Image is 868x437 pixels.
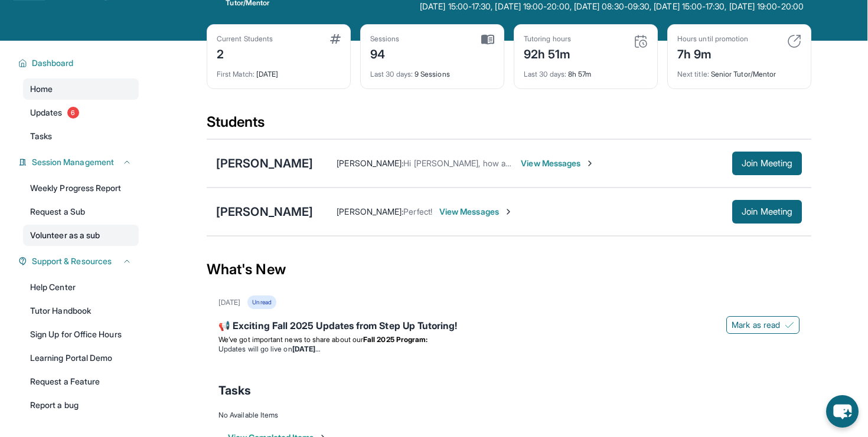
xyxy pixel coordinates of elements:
[247,295,276,309] div: Unread
[634,34,648,48] img: card
[785,320,794,330] img: Mark as read
[217,34,273,44] div: Current Students
[677,70,709,78] span: Next title :
[363,335,428,344] strong: Fall 2025 Program:
[23,225,139,246] a: Volunteer as a sub
[218,344,800,354] li: Updates will go live on
[23,347,139,369] a: Learning Portal Demo
[32,255,112,267] span: Support & Resources
[32,156,114,168] span: Session Management
[585,159,595,168] img: Chevron-Right
[217,70,254,78] span: First Match :
[30,107,63,119] span: Updates
[217,44,273,63] div: 2
[732,319,780,331] span: Mark as read
[217,63,341,79] div: [DATE]
[524,63,648,79] div: 8h 57m
[481,34,494,45] img: card
[67,107,79,119] span: 6
[23,178,139,199] a: Weekly Progress Report
[732,200,802,224] button: Join Meeting
[524,70,566,78] span: Last 30 days :
[218,318,800,335] div: 📢 Exciting Fall 2025 Updates from Step Up Tutoring!
[207,244,811,295] div: What's New
[23,201,139,222] a: Request a Sub
[23,277,139,298] a: Help Center
[218,335,363,344] span: We’ve got important news to share about our
[742,160,792,167] span: Join Meeting
[23,395,139,416] a: Report a bug
[370,34,400,44] div: Sessions
[787,34,801,48] img: card
[826,395,859,428] button: chat-button
[30,83,53,95] span: Home
[337,158,403,168] span: [PERSON_NAME] :
[370,70,413,78] span: Last 30 days :
[370,63,494,79] div: 9 Sessions
[218,298,240,307] div: [DATE]
[439,206,513,218] span: View Messages
[23,126,139,147] a: Tasks
[27,255,132,267] button: Support & Resources
[216,155,313,172] div: [PERSON_NAME]
[23,78,139,100] a: Home
[30,130,52,142] span: Tasks
[216,203,313,220] div: [PERSON_NAME]
[524,34,571,44] div: Tutoring hours
[218,410,800,420] div: No Available Items
[27,57,132,69] button: Dashboard
[732,152,802,175] button: Join Meeting
[27,156,132,168] button: Session Management
[218,382,251,399] span: Tasks
[677,63,801,79] div: Senior Tutor/Mentor
[403,206,432,216] span: Perfect!
[524,44,571,63] div: 92h 51m
[23,371,139,392] a: Request a Feature
[677,44,748,63] div: 7h 9m
[337,206,403,216] span: [PERSON_NAME] :
[207,113,811,139] div: Students
[521,157,595,169] span: View Messages
[32,57,74,69] span: Dashboard
[23,300,139,321] a: Tutor Handbook
[677,34,748,44] div: Hours until promotion
[330,34,341,44] img: card
[370,44,400,63] div: 94
[504,207,513,216] img: Chevron-Right
[742,208,792,215] span: Join Meeting
[23,102,139,123] a: Updates6
[292,344,320,353] strong: [DATE]
[403,158,657,168] span: Hi [PERSON_NAME], how are you? See you [DATE] at six thank you.
[726,316,800,334] button: Mark as read
[23,324,139,345] a: Sign Up for Office Hours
